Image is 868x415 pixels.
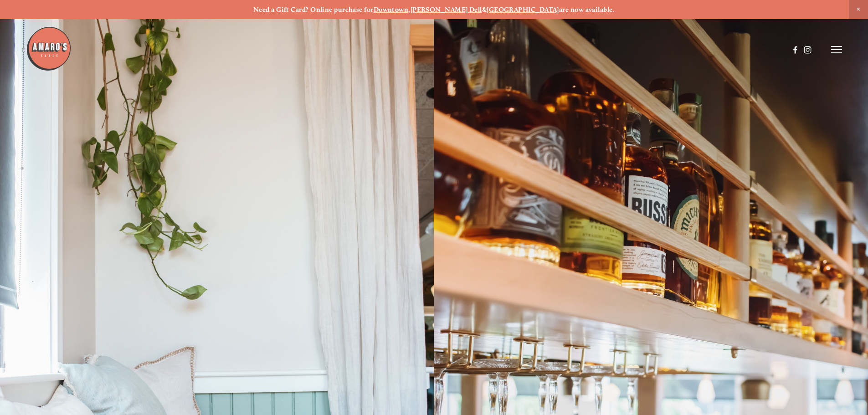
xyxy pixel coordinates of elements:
strong: are now available. [559,5,615,14]
strong: Need a Gift Card? Online purchase for [253,5,374,14]
img: Amaro's Table [26,26,72,72]
strong: & [482,5,487,14]
strong: , [408,5,410,14]
a: [PERSON_NAME] Dell [411,5,482,14]
a: [GEOGRAPHIC_DATA] [487,5,559,14]
a: Downtown [374,5,409,14]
